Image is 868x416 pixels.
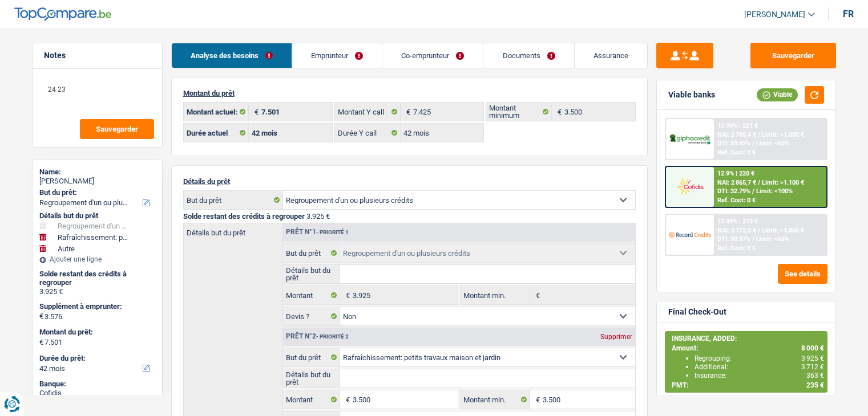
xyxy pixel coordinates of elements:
[39,188,153,197] label: But du prêt:
[184,223,282,236] label: Détails but du prêt
[695,372,824,380] div: Insurance:
[695,363,824,371] div: Additional:
[762,227,804,234] span: Limit: >1.806 €
[39,354,153,363] label: Durée du prêt:
[756,140,789,147] span: Limit: <65%
[717,187,750,195] span: DTI: 32.79%
[283,333,352,340] div: Prêt n°2
[750,43,836,68] button: Sauvegarder
[44,51,151,60] h5: Notes
[669,176,711,197] img: Cofidis
[717,218,758,225] div: 12.49% | 219 €
[717,227,756,234] span: NAI: 3 173,5 €
[283,286,341,304] label: Montant
[283,244,341,262] label: But du prêt
[39,328,153,337] label: Montant du prêt:
[717,131,756,138] span: NAI: 2 785,4 €
[39,389,155,398] div: Cofidis
[461,286,530,304] label: Montant min.
[778,264,827,284] button: See details
[340,390,353,409] span: €
[597,333,635,340] div: Supprimer
[668,90,715,100] div: Viable banks
[752,187,754,195] span: /
[801,344,824,352] span: 8 000 €
[183,177,636,186] p: Détails du prêt
[695,354,824,362] div: Regrouping:
[717,122,758,129] div: 12.99% | 221 €
[717,140,750,147] span: DTI: 33.43%
[39,338,43,347] span: €
[752,140,754,147] span: /
[762,131,804,138] span: Limit: >1.000 €
[39,380,155,389] div: Banque:
[530,286,543,304] span: €
[96,125,138,133] span: Sauvegarder
[283,229,352,236] div: Prêt n°1
[461,390,530,409] label: Montant min.
[717,235,750,243] span: DTI: 30.57%
[552,103,564,121] span: €
[575,43,647,68] a: Assurance
[283,369,341,388] label: Détails but du prêt
[39,168,155,177] div: Name:
[801,363,824,371] span: 3 712 €
[486,103,552,121] label: Montant minimum
[14,7,111,21] img: TopCompare Logo
[669,224,711,245] img: Record Credits
[184,191,283,209] label: But du prêt
[39,287,155,296] div: 3.925 €
[39,270,155,287] div: Solde restant des crédits à regrouper
[530,390,543,409] span: €
[806,372,824,380] span: 363 €
[756,235,789,243] span: Limit: <65%
[717,244,756,252] div: Ref. Cost: 0 €
[335,103,401,121] label: Montant Y call
[717,179,756,186] span: NAI: 2 865,7 €
[758,227,760,234] span: /
[172,43,292,68] a: Analyse des besoins
[717,149,756,156] div: Ref. Cost: 0 €
[758,131,760,138] span: /
[669,133,711,146] img: AlphaCredit
[316,333,349,340] span: - Priorité 2
[843,9,854,19] div: fr
[283,348,341,366] label: But du prêt
[717,197,756,204] div: Ref. Cost: 0 €
[757,88,798,101] div: Viable
[39,255,155,263] div: Ajouter une ligne
[183,89,636,97] p: Montant du prêt
[80,119,154,139] button: Sauvegarder
[316,229,349,235] span: - Priorité 1
[283,265,341,283] label: Détails but du prêt
[39,302,153,311] label: Supplément à emprunter:
[382,43,483,68] a: Co-emprunteur
[39,177,155,186] div: [PERSON_NAME]
[672,335,824,342] div: INSURANCE, ADDED:
[184,124,249,142] label: Durée actuel
[735,5,815,24] a: [PERSON_NAME]
[340,286,353,304] span: €
[249,103,261,121] span: €
[801,354,824,362] span: 3 925 €
[306,212,330,221] span: 3.925 €
[668,307,726,317] div: Final Check-Out
[283,307,341,325] label: Devis ?
[283,390,341,409] label: Montant
[292,43,382,68] a: Emprunteur
[401,103,413,121] span: €
[806,381,824,389] span: 235 €
[39,211,155,221] div: Détails but du prêt
[672,344,824,352] div: Amount:
[758,179,760,186] span: /
[744,10,805,19] span: [PERSON_NAME]
[717,170,754,177] div: 12.9% | 220 €
[183,212,305,221] span: Solde restant des crédits à regrouper
[39,312,43,321] span: €
[483,43,574,68] a: Documents
[672,381,824,389] div: PMT:
[756,187,793,195] span: Limit: <100%
[752,235,754,243] span: /
[762,179,804,186] span: Limit: >1.100 €
[335,124,401,142] label: Durée Y call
